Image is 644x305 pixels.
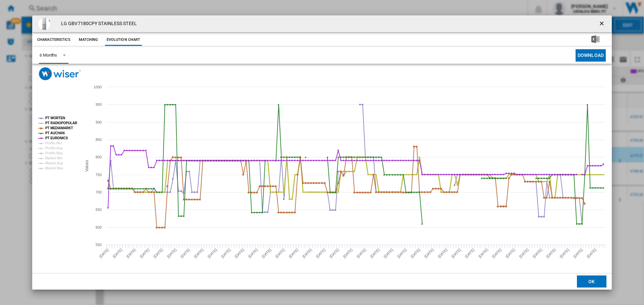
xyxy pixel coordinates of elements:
tspan: [DATE] [248,248,259,259]
tspan: 750 [96,173,102,177]
tspan: 550 [96,243,102,247]
tspan: [DATE] [166,248,177,259]
tspan: 600 [96,225,102,229]
tspan: [DATE] [261,248,272,259]
tspan: [DATE] [342,248,353,259]
h4: LG GBV7180CPY STAINLESS STEEL [58,20,137,27]
tspan: [DATE] [302,248,313,259]
tspan: Profile Avg [45,146,62,150]
tspan: PT MEDIAMARKT [45,126,73,130]
tspan: [DATE] [315,248,326,259]
tspan: [DATE] [98,248,109,259]
tspan: [DATE] [153,248,164,259]
button: Matching [74,34,103,46]
tspan: 900 [96,120,102,124]
tspan: Values [85,160,89,172]
tspan: [DATE] [410,248,421,259]
tspan: [DATE] [505,248,516,259]
tspan: 1000 [94,85,102,89]
tspan: [DATE] [491,248,502,259]
tspan: [DATE] [573,248,584,259]
tspan: [DATE] [450,248,462,259]
tspan: 950 [96,102,102,106]
button: Evolution chart [105,34,142,46]
tspan: PT AUCHAN [45,131,65,135]
tspan: [DATE] [234,248,245,259]
div: 6 Months [40,53,57,58]
tspan: Profile Max [45,151,63,155]
tspan: [DATE] [532,248,543,259]
button: Download [576,49,606,62]
tspan: 700 [96,190,102,194]
ng-md-icon: getI18NText('BUTTONS.CLOSE_DIALOG') [598,20,606,28]
tspan: [DATE] [139,248,150,259]
tspan: PT EURONICS [45,136,68,140]
tspan: [DATE] [545,248,556,259]
tspan: [DATE] [518,248,529,259]
tspan: Market Max [45,166,63,170]
img: excel-24x24.png [591,35,599,43]
tspan: [DATE] [383,248,394,259]
button: Download in Excel [581,34,610,46]
md-dialog: Product popup [32,15,612,290]
tspan: [DATE] [369,248,380,259]
tspan: [DATE] [559,248,570,259]
tspan: [DATE] [220,248,231,259]
tspan: [DATE] [193,248,204,259]
tspan: [DATE] [424,248,435,259]
tspan: 800 [96,155,102,159]
img: 120449_0.jpg [38,17,51,30]
tspan: [DATE] [180,248,191,259]
tspan: [DATE] [478,248,489,259]
img: logo_wiser_300x94.png [39,67,81,80]
tspan: PT WORTEN [45,116,65,120]
tspan: Market Min [45,156,62,160]
tspan: [DATE] [274,248,285,259]
tspan: [DATE] [437,248,448,259]
tspan: [DATE] [329,248,340,259]
tspan: Profile Min [45,141,62,145]
tspan: [DATE] [125,248,137,259]
tspan: Market Avg [45,161,63,165]
tspan: PT RADIOPOPULAR [45,121,77,125]
tspan: [DATE] [112,248,123,259]
tspan: 650 [96,208,102,212]
button: OK [577,276,606,288]
button: getI18NText('BUTTONS.CLOSE_DIALOG') [596,17,609,30]
tspan: [DATE] [356,248,367,259]
tspan: [DATE] [586,248,597,259]
tspan: [DATE] [207,248,218,259]
button: Characteristics [36,34,72,46]
tspan: [DATE] [288,248,299,259]
tspan: 850 [96,138,102,142]
tspan: [DATE] [464,248,475,259]
tspan: [DATE] [396,248,408,259]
